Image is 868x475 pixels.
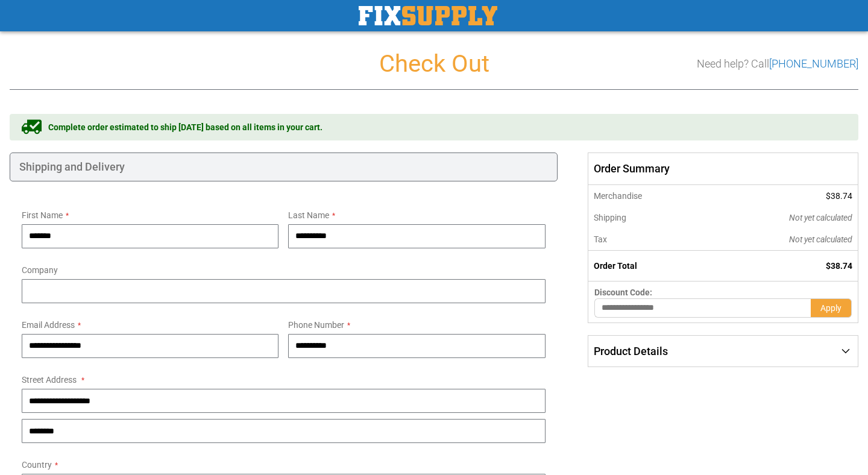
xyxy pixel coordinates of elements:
[22,460,52,470] span: Country
[22,210,63,220] span: First Name
[22,265,58,275] span: Company
[359,6,497,25] a: store logo
[588,228,708,251] th: Tax
[826,191,852,201] span: $38.74
[594,288,652,297] span: Discount Code:
[588,185,708,207] th: Merchandise
[826,261,852,271] span: $38.74
[820,303,841,313] span: Apply
[769,57,858,70] a: [PHONE_NUMBER]
[22,375,77,385] span: Street Address
[594,345,668,357] span: Product Details
[588,153,858,185] span: Order Summary
[789,234,852,244] span: Not yet calculated
[697,58,858,70] h3: Need help? Call
[359,6,497,25] img: Fix Industrial Supply
[594,261,637,271] strong: Order Total
[48,121,322,133] span: Complete order estimated to ship [DATE] based on all items in your cart.
[288,320,344,330] span: Phone Number
[10,51,858,77] h1: Check Out
[10,153,558,181] div: Shipping and Delivery
[811,298,852,318] button: Apply
[288,210,329,220] span: Last Name
[789,213,852,222] span: Not yet calculated
[22,320,75,330] span: Email Address
[594,213,626,222] span: Shipping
